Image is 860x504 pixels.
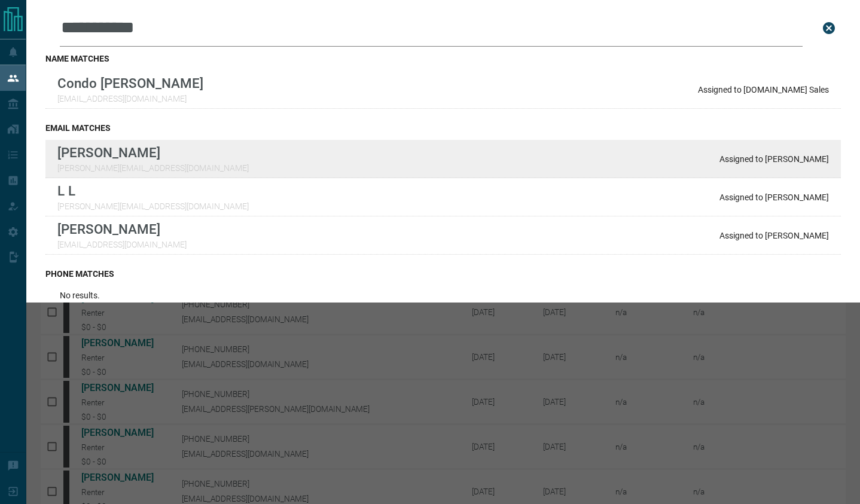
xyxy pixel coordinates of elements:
[45,123,841,133] h3: email matches
[57,145,249,160] p: [PERSON_NAME]
[57,94,203,103] p: [EMAIL_ADDRESS][DOMAIN_NAME]
[698,85,829,94] p: Assigned to [DOMAIN_NAME] Sales
[57,163,249,173] p: [PERSON_NAME][EMAIL_ADDRESS][DOMAIN_NAME]
[817,16,841,40] button: close search bar
[57,240,187,249] p: [EMAIL_ADDRESS][DOMAIN_NAME]
[57,183,249,198] p: L L
[60,291,100,300] p: No results.
[719,193,829,202] p: Assigned to [PERSON_NAME]
[45,269,841,279] h3: phone matches
[57,75,203,91] p: Condo [PERSON_NAME]
[719,154,829,164] p: Assigned to [PERSON_NAME]
[719,231,829,240] p: Assigned to [PERSON_NAME]
[57,201,249,211] p: [PERSON_NAME][EMAIL_ADDRESS][DOMAIN_NAME]
[57,221,187,237] p: [PERSON_NAME]
[45,54,841,63] h3: name matches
